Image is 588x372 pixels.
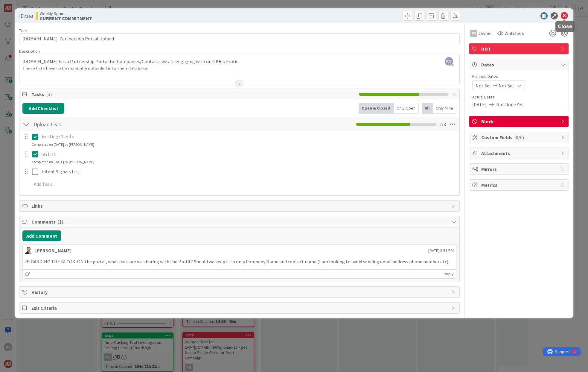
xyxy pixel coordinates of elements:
[19,33,460,44] input: type card name here...
[31,304,449,312] span: Exit Criteria
[359,103,394,114] div: Open & Closed
[472,73,566,80] span: Planned Dates
[22,230,61,241] button: Add Comment
[13,1,27,8] span: Support
[496,101,523,108] span: Not Done Yet
[35,247,71,254] div: [PERSON_NAME]
[472,101,487,108] span: [DATE]
[25,247,32,254] img: SL
[31,218,449,225] span: Comments
[481,45,558,52] span: HOT
[472,94,566,100] span: Actual Dates
[31,289,449,296] span: History
[481,61,558,68] span: Dates
[481,118,558,125] span: Block
[439,121,446,128] span: 2 / 3
[31,202,449,209] span: Links
[394,103,419,114] div: Only Open
[481,165,558,173] span: Mirrors
[19,48,40,54] span: Description
[42,133,455,140] p: Existing Clients
[22,65,456,72] p: These lists have to be manually uploaded into their database.
[499,82,514,89] span: Not Set
[481,134,558,141] span: Custom Fields
[57,219,63,225] span: ( 1 )
[19,28,27,33] label: Title
[476,82,491,89] span: Not Set
[428,248,454,254] span: [DATE] 8:51 PM
[25,258,454,265] p: REGARDING THE BLCOK: ON the portal, what data are we sharing with the Profit? Should we keep it t...
[31,91,356,98] span: Tasks
[479,30,492,37] span: Owner
[505,30,524,37] span: Watchers
[32,159,94,165] div: Completed on [DATE] by [PERSON_NAME]
[422,103,433,114] div: All
[40,11,92,16] span: Weekly Sprint
[24,13,33,19] b: 7363
[444,270,454,278] a: Reply
[470,30,477,37] div: KS
[514,134,524,140] span: ( 0/0 )
[481,181,558,189] span: Metrics
[445,57,453,66] span: KS
[433,103,456,114] div: Only Mine
[31,119,166,130] input: Add Checklist...
[32,142,94,147] div: Completed on [DATE] by [PERSON_NAME]
[558,24,572,29] h5: Close
[40,16,92,21] b: CURRENT COMMITMENT
[19,12,33,19] span: ID
[481,150,558,157] span: Attachments
[22,58,456,65] p: [DOMAIN_NAME] has a Partnership Portal for Companies/Contacts we are engaging with on OKRs/Profit.
[42,151,455,158] p: SG List
[46,91,52,97] span: ( 3 )
[42,168,455,175] p: Intent Signals List
[22,103,64,114] button: Add Checklist
[31,2,33,7] div: 7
